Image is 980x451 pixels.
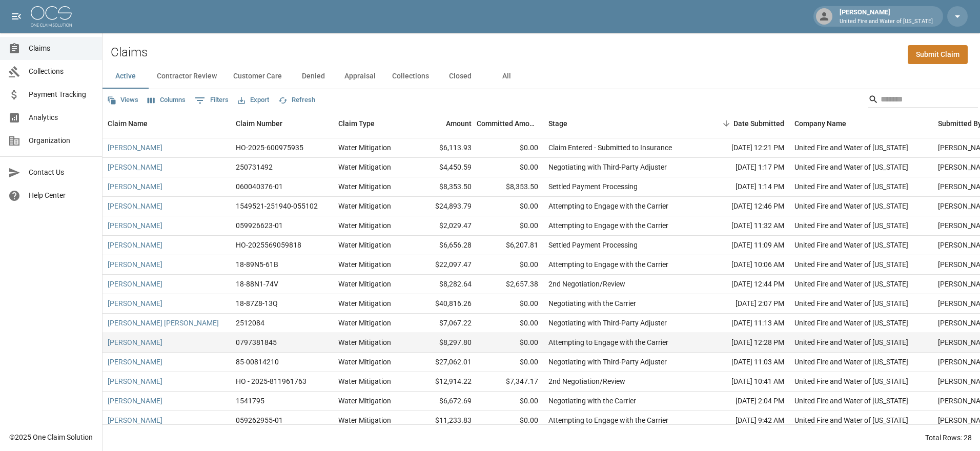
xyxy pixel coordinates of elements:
[697,177,789,197] div: [DATE] 1:14 PM
[338,376,391,386] div: Water Mitigation
[276,92,318,108] button: Refresh
[697,236,789,255] div: [DATE] 11:09 AM
[548,201,668,211] div: Attempting to Engage with the Carrier
[236,109,282,138] div: Claim Number
[105,92,141,108] button: Views
[236,259,278,270] div: 18-89N5-61B
[410,392,477,411] div: $6,672.69
[548,376,625,386] div: 2nd Negotiation/Review
[794,298,908,309] div: United Fire and Water of Louisiana
[410,333,477,353] div: $8,297.80
[410,177,477,197] div: $8,353.50
[548,298,636,309] div: Negotiating with the Carrier
[477,353,543,372] div: $0.00
[697,109,789,138] div: Date Submitted
[794,357,908,367] div: United Fire and Water of Louisiana
[794,318,908,328] div: United Fire and Water of Louisiana
[236,220,283,231] div: 059926623-01
[410,255,477,275] div: $22,097.47
[794,181,908,192] div: United Fire and Water of Louisiana
[29,112,94,123] span: Analytics
[483,64,529,89] button: All
[548,279,625,289] div: 2nd Negotiation/Review
[338,240,391,250] div: Water Mitigation
[548,142,672,153] div: Claim Entered - Submitted to Insurance
[236,142,303,153] div: HO-2025-600975935
[477,236,543,255] div: $6,207.81
[384,64,437,89] button: Collections
[794,109,846,138] div: Company Name
[410,236,477,255] div: $6,656.28
[290,64,336,89] button: Denied
[410,275,477,294] div: $8,282.64
[103,64,980,89] div: dynamic tabs
[548,259,668,270] div: Attempting to Engage with the Carrier
[410,216,477,236] div: $2,029.47
[333,109,410,138] div: Claim Type
[108,181,162,192] a: [PERSON_NAME]
[29,89,94,100] span: Payment Tracking
[794,220,908,231] div: United Fire and Water of Louisiana
[108,201,162,211] a: [PERSON_NAME]
[338,415,391,425] div: Water Mitigation
[29,43,94,54] span: Claims
[145,92,188,108] button: Select columns
[236,298,278,309] div: 18-87Z8-13Q
[103,109,231,138] div: Claim Name
[794,201,908,211] div: United Fire and Water of Louisiana
[338,318,391,328] div: Water Mitigation
[31,6,72,27] img: ocs-logo-white-transparent.png
[548,318,667,328] div: Negotiating with Third-Party Adjuster
[477,275,543,294] div: $2,657.38
[548,240,638,250] div: Settled Payment Processing
[338,201,391,211] div: Water Mitigation
[410,158,477,177] div: $4,450.59
[410,314,477,333] div: $7,067.22
[697,314,789,333] div: [DATE] 11:13 AM
[697,197,789,216] div: [DATE] 12:46 PM
[794,396,908,406] div: United Fire and Water of Louisiana
[338,109,375,138] div: Claim Type
[477,255,543,275] div: $0.00
[338,259,391,270] div: Water Mitigation
[108,142,162,153] a: [PERSON_NAME]
[236,337,277,347] div: 0797381845
[103,64,149,89] button: Active
[108,220,162,231] a: [PERSON_NAME]
[108,162,162,172] a: [PERSON_NAME]
[477,197,543,216] div: $0.00
[236,201,318,211] div: 1549521-251940-055102
[108,337,162,347] a: [PERSON_NAME]
[697,372,789,392] div: [DATE] 10:41 AM
[477,216,543,236] div: $0.00
[225,64,290,89] button: Customer Care
[108,415,162,425] a: [PERSON_NAME]
[108,240,162,250] a: [PERSON_NAME]
[477,158,543,177] div: $0.00
[477,411,543,430] div: $0.00
[840,17,933,26] p: United Fire and Water of [US_STATE]
[697,138,789,158] div: [DATE] 12:21 PM
[111,45,148,60] h2: Claims
[697,392,789,411] div: [DATE] 2:04 PM
[477,333,543,353] div: $0.00
[477,177,543,197] div: $8,353.50
[446,109,472,138] div: Amount
[338,337,391,347] div: Water Mitigation
[108,259,162,270] a: [PERSON_NAME]
[697,216,789,236] div: [DATE] 11:32 AM
[794,337,908,347] div: United Fire and Water of Louisiana
[719,116,733,131] button: Sort
[108,298,162,309] a: [PERSON_NAME]
[338,357,391,367] div: Water Mitigation
[108,109,148,138] div: Claim Name
[338,396,391,406] div: Water Mitigation
[108,357,162,367] a: [PERSON_NAME]
[338,220,391,231] div: Water Mitigation
[108,376,162,386] a: [PERSON_NAME]
[697,158,789,177] div: [DATE] 1:17 PM
[908,45,968,64] a: Submit Claim
[477,109,543,138] div: Committed Amount
[149,64,225,89] button: Contractor Review
[835,7,937,26] div: [PERSON_NAME]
